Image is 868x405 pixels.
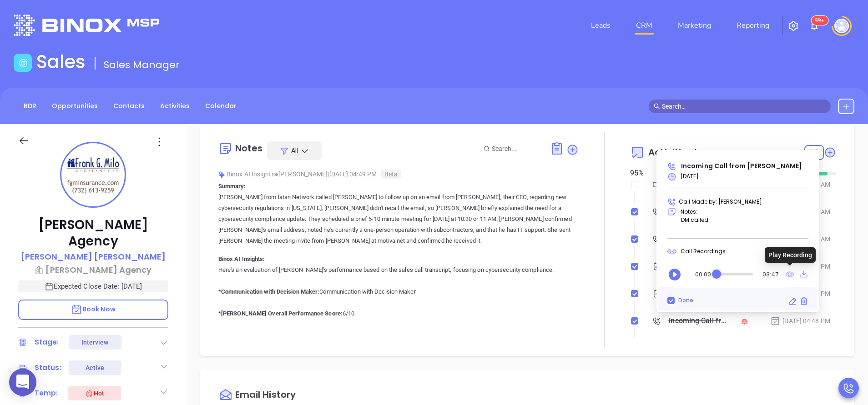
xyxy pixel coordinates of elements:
[86,360,104,375] div: Active
[681,247,727,255] span: Call Recordings:
[18,264,168,276] a: [PERSON_NAME] Agency
[681,172,699,180] span: [DATE]
[811,16,828,25] sup: 100
[662,101,826,111] input: Search…
[765,247,816,263] div: Play Recording
[218,192,579,246] p: [PERSON_NAME] from latan Network called [PERSON_NAME] to follow up on an email from [PERSON_NAME]...
[65,146,121,203] img: profile-user
[18,99,42,114] a: BDR
[666,265,684,283] button: Play
[81,335,109,350] div: Interview
[46,99,103,114] a: Opportunities
[788,20,799,31] img: iconSetting
[218,255,265,262] b: Binox AI Insights:
[381,170,401,179] span: Beta
[235,390,296,402] div: Email History
[679,198,762,205] span: Call Made by: [PERSON_NAME]
[681,216,808,224] p: DM called
[18,217,168,250] p: [PERSON_NAME] Agency
[630,168,655,179] div: 95 %
[155,99,195,114] a: Activities
[21,250,166,263] p: [PERSON_NAME] [PERSON_NAME]
[35,361,61,375] div: Status:
[200,99,242,114] a: Calendar
[834,19,849,33] img: user
[235,144,263,153] div: Notes
[221,288,319,295] b: Communication with Decision Maker:
[673,260,785,288] div: Audio player
[587,16,614,35] a: Leads
[674,16,715,35] a: Marketing
[35,386,58,400] div: Temp:
[762,271,778,277] div: 03:47
[681,208,697,215] span: Notes:
[35,335,59,349] div: Stage:
[648,148,711,157] span: Activities Log
[632,16,656,35] a: CRM
[36,51,86,73] h1: Sales
[85,388,104,399] div: Hot
[733,16,773,35] a: Reporting
[104,58,180,72] span: Sales Manager
[14,15,159,36] img: logo
[695,271,711,277] div: 00:00
[770,316,830,326] div: [DATE] 04:48 PM
[654,103,660,110] span: search
[71,305,116,314] span: Book Now
[218,167,579,181] div: Binox AI Insights [PERSON_NAME] | [DATE] 04:49 PM
[809,20,820,31] img: iconNotification
[218,183,246,190] b: Summary:
[717,270,753,279] div: Audio progress control
[21,250,166,264] a: [PERSON_NAME] [PERSON_NAME]
[18,280,168,292] p: Expected Close Date: [DATE]
[668,314,728,328] div: Incoming Call from [PERSON_NAME]
[678,296,693,304] span: Done
[492,144,540,154] input: Search...
[681,161,802,170] span: Incoming Call from [PERSON_NAME]
[275,170,279,178] span: ●
[108,99,150,114] a: Contacts
[291,146,298,155] span: All
[221,310,343,317] b: [PERSON_NAME] Overall Performance Score:
[218,171,225,178] img: svg%3e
